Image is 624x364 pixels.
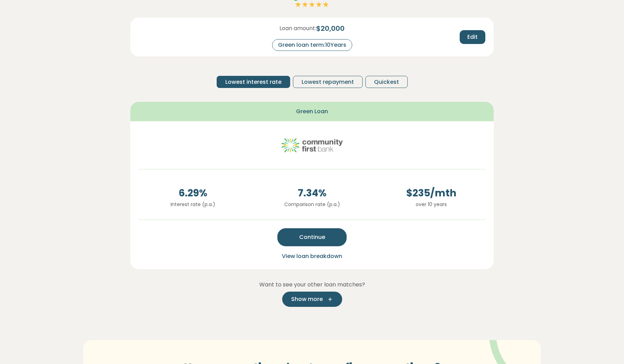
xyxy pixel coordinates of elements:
[291,295,323,303] span: Show more
[130,280,494,289] p: Want to see your other loan matches?
[315,1,322,8] img: Full star
[281,130,343,161] img: community-first logo
[279,24,316,33] span: Loan amount:
[322,1,329,8] img: Full star
[302,78,354,86] span: Lowest repayment
[365,76,408,88] button: Quickest
[309,1,315,8] img: Full star
[299,233,325,241] span: Continue
[460,30,485,44] button: Edit
[217,76,290,88] button: Lowest interest rate
[139,201,247,208] p: Interest rate (p.a.)
[282,292,342,307] button: Show more
[225,78,281,86] span: Lowest interest rate
[280,252,344,261] button: View loan breakdown
[302,1,309,8] img: Full star
[296,107,328,116] span: Green Loan
[293,76,363,88] button: Lowest repayment
[377,186,485,201] span: $ 235 /mth
[277,228,347,246] button: Continue
[139,186,247,201] span: 6.29 %
[316,23,345,34] span: $ 20,000
[295,1,302,8] img: Full star
[258,201,366,208] p: Comparison rate (p.a.)
[272,39,352,51] div: Green loan term: 10 Years
[282,252,342,260] span: View loan breakdown
[374,78,399,86] span: Quickest
[467,33,478,41] span: Edit
[377,201,485,208] p: over 10 years
[258,186,366,201] span: 7.34 %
